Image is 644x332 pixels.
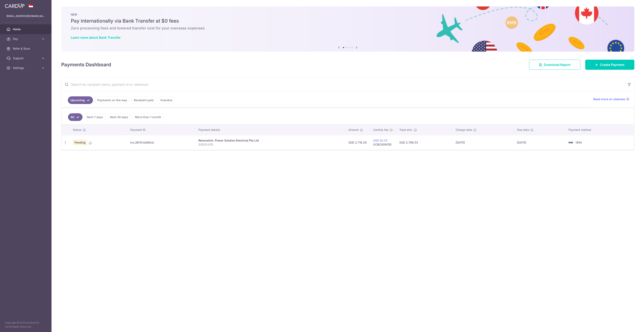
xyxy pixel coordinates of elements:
td: txn_567b1dd69cb [127,135,195,150]
a: Upcoming [68,96,93,104]
a: Recipient paid [131,96,156,104]
th: Payment details [195,125,345,135]
span: Pay [13,37,39,41]
a: All [68,113,83,121]
h6: Zero processing fees and lowered transfer cost for your overseas expenses [71,26,625,31]
span: Refer & Save [13,47,39,51]
div: Renovation. Power Solution Electrical Pte Ltd [198,138,342,143]
span: Amount [348,128,359,132]
td: OCBC90N155 [370,135,396,150]
img: Bank transfer banner [61,6,634,52]
a: Learn more about Bank Transfer [71,35,121,40]
p: NEW [71,13,625,16]
td: SGD 2,766.53 [396,135,452,150]
td: SGD 2,716.28 [345,135,370,150]
a: Create Payment [585,60,634,70]
td: [DATE] [452,135,514,150]
img: Bank Card [567,140,575,145]
span: Pending [73,140,87,145]
img: CardUp [5,3,25,8]
a: SGD 50.25 [373,139,387,142]
td: [DATE] [514,135,565,150]
a: Payments on the way [95,96,130,104]
a: More than 1 month [132,113,164,121]
span: Due date [517,128,529,132]
a: Read more on statuses [593,97,629,101]
p: Q1025-015 [198,143,342,147]
span: Support [13,56,39,60]
span: Read more on statuses [593,97,625,101]
span: Settings [13,66,39,70]
span: Download Report [544,62,571,67]
span: Create Payment [600,62,624,67]
th: Payment ID [127,125,195,135]
span: CardUp fee [373,128,388,132]
a: Next 7 days [84,113,106,121]
a: Next 30 days [107,113,131,121]
h5: Pay internationally via Bank Transfer at $0 fees [71,18,625,24]
a: Download Report [529,60,580,70]
span: Charge date [456,128,472,132]
span: Home [13,27,39,31]
th: Payment method [565,125,634,135]
a: Overdue [158,96,175,104]
span: Status [73,128,82,132]
h4: Payments Dashboard [61,61,111,68]
span: 1954 [575,141,582,144]
span: Total amt. [399,128,413,132]
input: Search by recipient name, payment id or reference [61,78,624,91]
p: [EMAIL_ADDRESS][DOMAIN_NAME] [6,14,45,18]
